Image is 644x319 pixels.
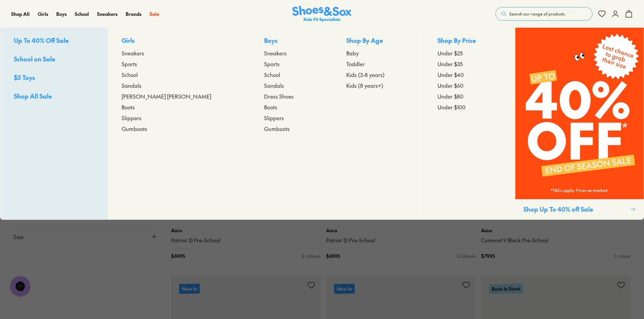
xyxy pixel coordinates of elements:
span: Sneakers [122,49,144,57]
a: Sandals [122,81,237,89]
img: SNS_WEBASSETS_GRID_1080x1440_3.png [515,28,644,199]
a: Gumboots [122,125,237,133]
a: Sneakers [97,10,118,18]
span: $ 69.95 [171,252,185,260]
a: Boots [122,103,237,111]
div: 2 colours [302,252,321,260]
span: Sports [264,60,280,68]
span: Baby [346,49,359,57]
a: Boots [264,103,319,111]
iframe: Gorgias live chat messenger [7,274,34,299]
a: Girls [38,10,48,18]
span: $5 Toys [14,73,35,82]
a: Kids (8 years+) [346,81,410,89]
span: Under $25 [438,49,463,57]
span: $ 79.95 [481,252,495,260]
a: School [264,71,319,79]
span: Gumboots [264,125,290,133]
span: Under $100 [438,103,465,111]
span: Kids (3-8 years) [346,71,385,79]
button: Size [13,227,158,246]
a: Sneakers [122,49,237,57]
span: Search our range of products [509,11,565,17]
a: Up To 40% Off Sale [14,36,94,46]
button: Search our range of products [495,7,592,21]
span: Size [13,233,24,241]
a: Contend 9 Black Pre-School [481,237,631,244]
p: Boys [264,36,319,46]
a: Slippers [122,114,237,122]
a: Shop All [11,10,30,18]
a: Patriot 13 Pre-School [171,237,321,244]
a: Patriot 13 Pre-School [326,237,476,244]
a: Sports [264,60,319,68]
span: Girls [38,10,48,17]
span: Toddler [346,60,365,68]
a: School [122,71,237,79]
div: 2 colours [457,252,476,260]
span: Under $60 [438,81,463,89]
span: Under $40 [438,71,464,79]
span: Sneakers [97,10,118,17]
a: Under $35 [438,60,502,68]
div: 1 colour [614,252,631,260]
a: Brands [126,10,141,18]
span: Gumboots [122,125,147,133]
span: School on Sale [14,55,55,63]
a: Under $80 [438,92,502,100]
p: Girls [122,36,237,46]
p: Back In Stock [489,284,523,294]
p: Shop By Age [346,36,410,46]
span: Sneakers [264,49,287,57]
span: Kids (8 years+) [346,81,383,89]
a: Sale [150,10,159,18]
span: Boys [56,10,67,17]
img: SNS_Logo_Responsive.svg [292,6,352,22]
span: Under $80 [438,92,463,100]
a: Dress Shoes [264,92,319,100]
span: Brands [126,10,141,17]
p: New In [334,284,355,294]
a: Shop Up To 40% off Sale [515,28,644,219]
a: Shoes & Sox [292,6,352,22]
span: School [122,71,138,79]
a: School [75,10,89,18]
a: Kids (3-8 years) [346,71,410,79]
span: Boots [264,103,277,111]
span: Dress Shoes [264,92,294,100]
a: Under $100 [438,103,502,111]
span: School [75,10,89,17]
p: Asics [481,227,631,234]
a: Sports [122,60,237,68]
a: [PERSON_NAME] [PERSON_NAME] [122,92,237,100]
span: Sandals [264,81,284,89]
span: Sale [150,10,159,17]
a: Slippers [264,114,319,122]
a: Gumboots [264,125,319,133]
a: Boys [56,10,67,18]
a: Under $60 [438,81,502,89]
span: Slippers [264,114,284,122]
span: [PERSON_NAME] [PERSON_NAME] [122,92,211,100]
a: Sneakers [264,49,319,57]
p: New In [179,284,200,294]
a: Under $40 [438,71,502,79]
a: Baby [346,49,410,57]
span: Slippers [122,114,141,122]
span: Sports [122,60,137,68]
p: Shop By Price [438,36,502,46]
span: $ 69.95 [326,252,340,260]
p: Asics [171,227,321,234]
a: Under $25 [438,49,502,57]
span: Under $35 [438,60,463,68]
p: Asics [326,227,476,234]
span: Sandals [122,81,141,89]
a: $5 Toys [14,73,94,83]
a: Toddler [346,60,410,68]
a: Sandals [264,81,319,89]
span: Shop All [11,10,30,17]
span: Up To 40% Off Sale [14,36,69,45]
span: Shop All Sale [14,92,52,100]
span: School [264,71,280,79]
